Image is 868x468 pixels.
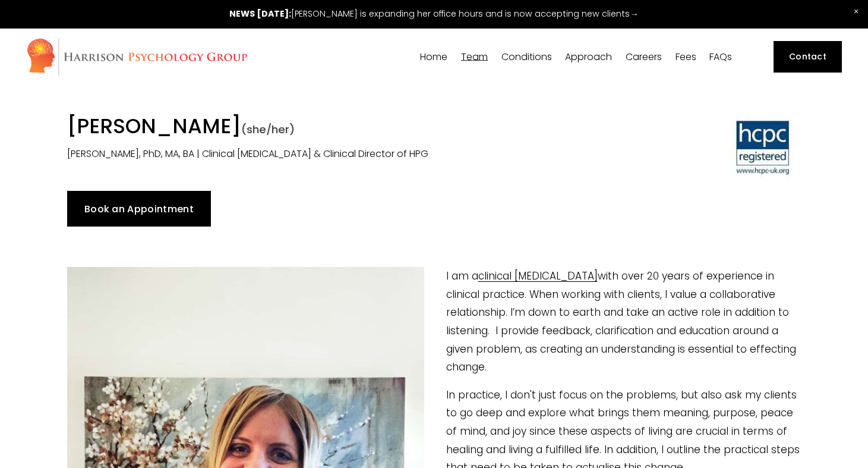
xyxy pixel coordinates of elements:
[67,191,212,227] a: Book an Appointment
[67,114,613,142] h1: [PERSON_NAME]
[478,269,598,283] a: clinical [MEDICAL_DATA]
[26,37,248,76] img: Harrison Psychology Group
[774,41,842,72] a: Contact
[501,52,552,62] span: Conditions
[565,52,612,62] span: Approach
[420,51,447,62] a: Home
[626,51,662,62] a: Careers
[241,122,295,137] span: (she/her)
[67,267,801,376] p: I am a with over 20 years of experience in clinical practice. When working with clients, I value ...
[501,51,552,62] a: folder dropdown
[461,51,488,62] a: folder dropdown
[709,51,732,62] a: FAQs
[67,146,613,163] p: [PERSON_NAME], PhD, MA, BA | Clinical [MEDICAL_DATA] & Clinical Director of HPG
[676,51,696,62] a: Fees
[461,52,488,62] span: Team
[565,51,612,62] a: folder dropdown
